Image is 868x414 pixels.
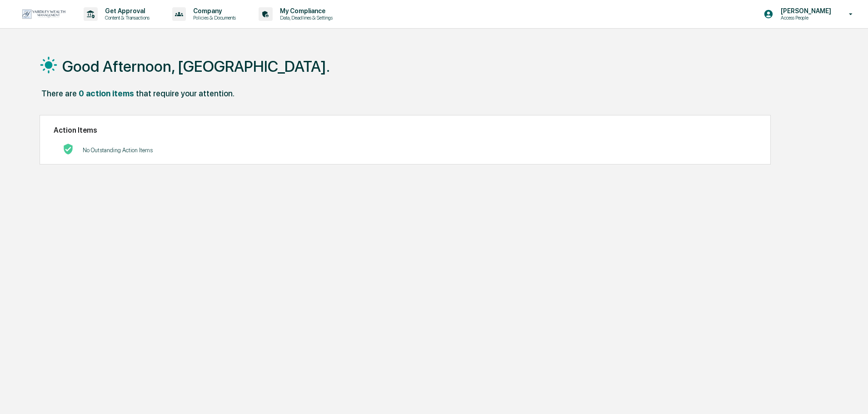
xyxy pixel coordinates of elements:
[186,7,240,15] p: Company
[41,89,77,98] div: There are
[98,7,154,15] p: Get Approval
[79,89,134,98] div: 0 action items
[273,7,337,15] p: My Compliance
[62,57,330,75] h1: Good Afternoon, [GEOGRAPHIC_DATA].
[136,89,234,98] div: that require your attention.
[63,144,74,155] img: No Actions logo
[22,9,65,19] img: logo
[186,15,240,21] p: Policies & Documents
[273,15,337,21] p: Data, Deadlines & Settings
[83,147,153,154] p: No Outstanding Action Items
[773,15,836,21] p: Access People
[773,7,836,15] p: [PERSON_NAME]
[98,15,154,21] p: Content & Transactions
[54,126,757,135] h2: Action Items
